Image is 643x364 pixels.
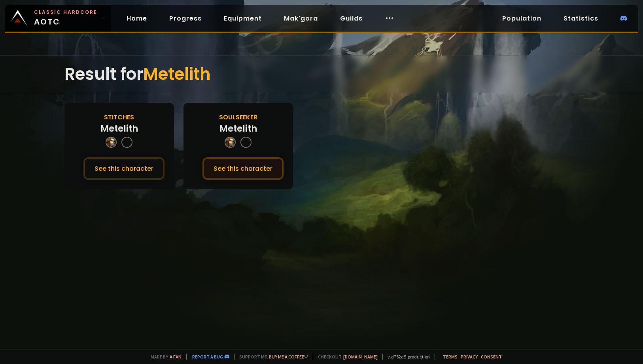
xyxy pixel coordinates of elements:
span: Metelith [143,62,211,86]
a: Privacy [461,354,478,360]
a: Buy me a coffee [269,354,308,360]
a: Home [120,10,153,26]
a: Mak'gora [278,10,324,26]
button: See this character [202,157,284,180]
div: Soulseeker [219,112,257,122]
a: Report a bug [192,354,223,360]
span: v. d752d5 - production [382,354,430,360]
div: Metelith [219,122,257,135]
a: Consent [481,354,502,360]
div: Result for [64,56,579,93]
span: Support me, [234,354,308,360]
button: See this character [83,157,165,180]
a: Classic HardcoreAOTC [5,5,111,32]
span: AOTC [34,9,97,28]
a: a fan [170,354,182,360]
a: Statistics [557,10,605,26]
a: Equipment [217,10,268,26]
span: Made by [146,354,182,360]
span: Checkout [313,354,378,360]
a: Terms [443,354,458,360]
a: Progress [163,10,208,26]
div: Metelith [100,122,138,135]
a: [DOMAIN_NAME] [343,354,378,360]
div: Stitches [104,112,134,122]
a: Population [496,10,548,26]
small: Classic Hardcore [34,9,97,16]
a: Guilds [334,10,369,26]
